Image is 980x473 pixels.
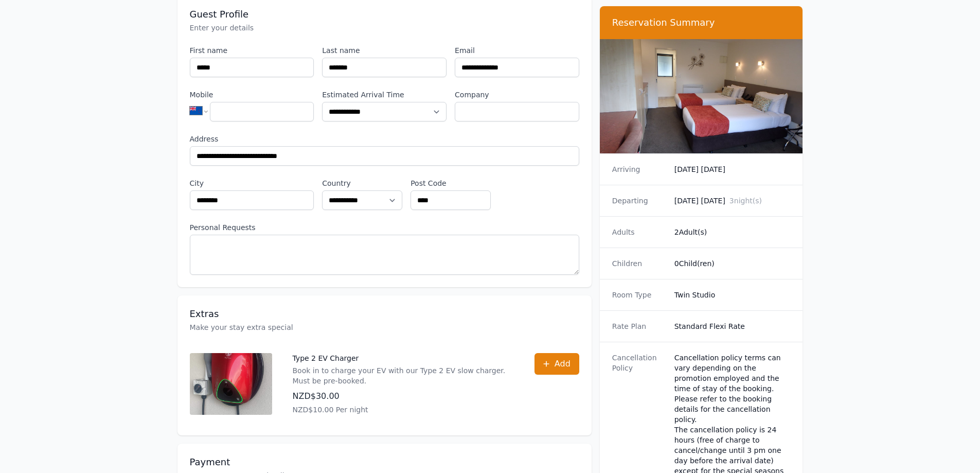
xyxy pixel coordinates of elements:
[612,227,666,237] dt: Adults
[729,197,762,205] span: 3 night(s)
[190,456,579,468] h3: Payment
[674,196,791,206] dd: [DATE] [DATE]
[612,16,791,29] h3: Reservation Summary
[322,178,402,188] label: Country
[190,308,579,320] h3: Extras
[190,45,314,56] label: First name
[674,258,791,269] dd: 0 Child(ren)
[612,321,666,331] dt: Rate Plan
[322,90,447,100] label: Estimated Arrival Time
[293,405,514,415] p: NZD$10.00 Per night
[455,90,579,100] label: Company
[674,227,791,237] dd: 2 Adult(s)
[600,39,803,153] img: Twin Studio
[293,353,514,363] p: Type 2 EV Charger
[612,290,666,300] dt: Room Type
[455,45,579,56] label: Email
[411,178,491,188] label: Post Code
[674,321,791,331] dd: Standard Flexi Rate
[612,164,666,174] dt: Arriving
[612,258,666,269] dt: Children
[293,365,514,386] p: Book in to charge your EV with our Type 2 EV slow charger. Must be pre-booked.
[190,178,314,188] label: City
[322,45,447,56] label: Last name
[612,196,666,206] dt: Departing
[674,164,791,174] dd: [DATE] [DATE]
[190,23,579,33] p: Enter your details
[293,390,514,402] p: NZD$30.00
[190,90,314,100] label: Mobile
[190,353,272,415] img: Type 2 EV Charger
[190,322,579,332] p: Make your stay extra special
[190,222,579,233] label: Personal Requests
[674,290,791,300] dd: Twin Studio
[190,8,579,21] h3: Guest Profile
[190,134,579,144] label: Address
[534,353,579,375] button: Add
[555,358,571,370] span: Add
